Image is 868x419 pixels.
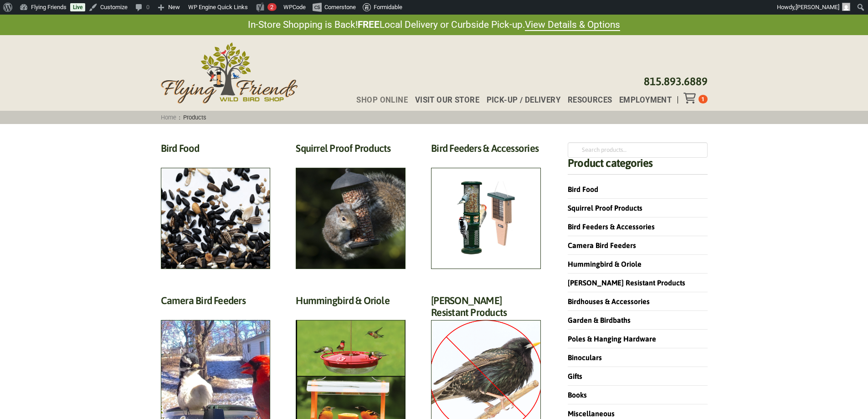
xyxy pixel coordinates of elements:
h2: Hummingbird & Oriole [296,295,406,311]
a: Garden & Birdbaths [568,316,631,324]
a: Squirrel Proof Products [568,204,642,212]
h4: Product categories [568,158,707,175]
span: Shop Online [356,96,408,104]
a: Pick-up / Delivery [479,96,560,104]
span: Products [180,114,210,121]
a: Hummingbird & Oriole [568,260,642,268]
a: Gifts [568,372,582,380]
a: 815.893.6889 [644,75,708,88]
a: Visit Our Store [408,96,479,104]
a: Books [568,391,587,399]
h2: Camera Bird Feeders [161,295,271,311]
a: Visit product category Squirrel Proof Products [296,142,406,269]
a: Bird Feeders & Accessories [568,222,655,231]
a: Visit product category Bird Food [161,142,271,269]
a: Binoculars [568,353,602,362]
span: : [158,114,210,121]
a: Home [158,114,179,121]
img: Flying Friends Wild Bird Shop Logo [161,42,298,103]
span: In-Store Shopping is Back! Local Delivery or Curbside Pick-up. [248,18,620,31]
span: Pick-up / Delivery [487,96,561,104]
h2: Bird Food [161,142,271,159]
span: Employment [619,96,672,104]
a: Camera Bird Feeders [568,241,636,249]
h2: Bird Feeders & Accessories [431,142,541,159]
a: Bird Food [568,185,598,193]
span: Visit Our Store [415,96,479,104]
a: Live [70,3,85,11]
strong: FREE [358,19,380,30]
a: Shop Online [349,96,407,104]
input: Search products… [568,142,707,158]
a: Resources [560,96,612,104]
span: 2 [270,4,273,10]
a: [PERSON_NAME] Resistant Products [568,279,685,287]
h2: Squirrel Proof Products [296,142,406,159]
a: Visit product category Bird Feeders & Accessories [431,142,541,269]
span: Resources [568,96,612,104]
a: Employment [612,96,672,104]
span: 1 [701,96,704,103]
a: Birdhouses & Accessories [568,297,650,305]
div: Toggle Off Canvas Content [683,93,699,103]
h2: [PERSON_NAME] Resistant Products [431,295,541,324]
a: View Details & Options [525,19,620,31]
a: Poles & Hanging Hardware [568,335,656,343]
a: Miscellaneous [568,409,615,418]
span: [PERSON_NAME] [796,4,839,10]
